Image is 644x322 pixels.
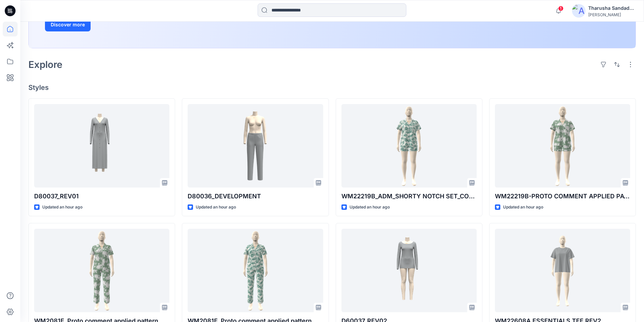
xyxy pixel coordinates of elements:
[495,104,630,188] a: WM22219B-PROTO COMMENT APPLIED PATTERN_COLORWAY_REV12
[28,59,63,70] h2: Explore
[34,192,169,201] p: D80037_REV01
[503,204,543,211] p: Updated an hour ago
[34,104,169,188] a: D80037_REV01
[495,192,630,201] p: WM22219B-PROTO COMMENT APPLIED PATTERN_COLORWAY_REV12
[558,6,564,11] span: 1
[350,204,390,211] p: Updated an hour ago
[341,229,477,312] a: D60037_REV02
[45,18,197,31] a: Discover more
[341,192,477,201] p: WM22219B_ADM_SHORTY NOTCH SET_COLORWAY
[588,12,636,17] div: [PERSON_NAME]
[188,192,323,201] p: D80036_DEVELOPMENT
[42,204,82,211] p: Updated an hour ago
[45,18,91,31] button: Discover more
[588,4,636,12] div: Tharusha Sandadeepa
[196,204,236,211] p: Updated an hour ago
[188,104,323,188] a: D80036_DEVELOPMENT
[341,104,477,188] a: WM22219B_ADM_SHORTY NOTCH SET_COLORWAY
[28,83,636,92] h4: Styles
[188,229,323,312] a: WM2081E_Proto comment applied pattern_COLORWAY
[495,229,630,312] a: WM22608A ESSENTIALS TEE REV2
[572,4,586,18] img: avatar
[34,229,169,312] a: WM2081E_Proto comment applied pattern_Colorway_REV12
